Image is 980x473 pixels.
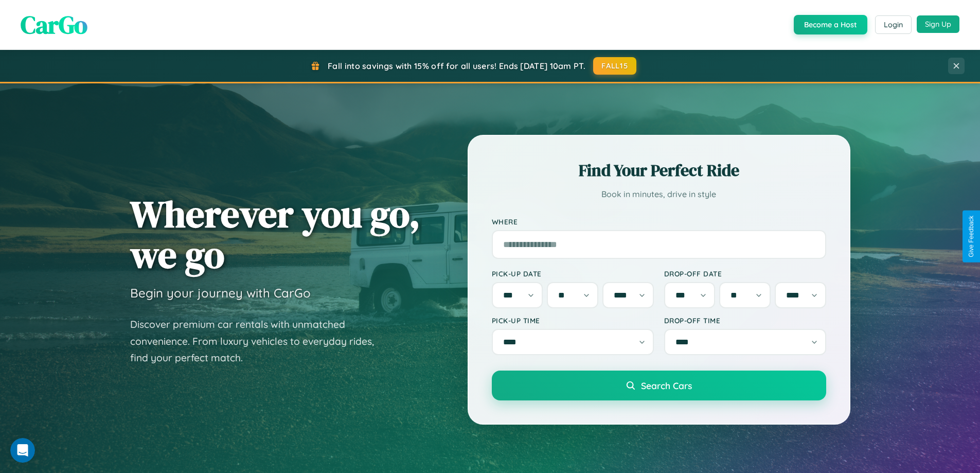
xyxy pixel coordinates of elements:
button: Login [875,15,912,34]
div: Give Feedback [968,216,975,257]
button: Become a Host [794,15,867,34]
span: CarGo [21,8,87,42]
h1: Wherever you go, we go [130,194,420,275]
button: FALL15 [593,57,636,75]
label: Drop-off Time [664,316,826,325]
button: Sign Up [917,15,959,33]
h3: Begin your journey with CarGo [130,285,311,301]
iframe: Intercom live chat [10,438,35,463]
p: Discover premium car rentals with unmatched convenience. From luxury vehicles to everyday rides, ... [130,316,387,366]
h2: Find Your Perfect Ride [492,159,826,182]
span: Search Cars [641,380,692,391]
p: Book in minutes, drive in style [492,187,826,202]
label: Pick-up Date [492,269,654,278]
label: Pick-up Time [492,316,654,325]
span: Fall into savings with 15% off for all users! Ends [DATE] 10am PT. [328,61,585,71]
label: Drop-off Date [664,269,826,278]
label: Where [492,217,826,226]
button: Search Cars [492,371,826,400]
